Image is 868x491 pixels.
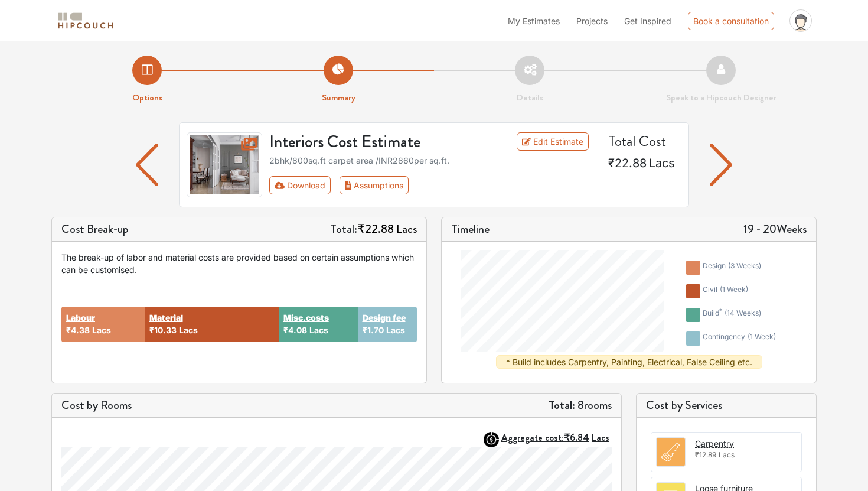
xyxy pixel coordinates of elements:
img: AggregateIcon [484,432,499,447]
h5: 19 - 20 Weeks [743,222,807,236]
h5: Timeline [451,222,490,236]
button: Carpentry [695,437,734,450]
span: ₹12.89 [695,450,716,459]
span: Lacs [386,325,405,335]
span: Projects [576,16,608,26]
h5: Total: [330,222,417,236]
strong: Speak to a Hipcouch Designer [666,91,776,104]
a: Edit Estimate [517,132,589,151]
span: Lacs [649,156,675,170]
span: ( 3 weeks ) [728,261,761,270]
span: logo-horizontal.svg [56,8,115,34]
div: The break-up of labor and material costs are provided based on certain assumptions which can be c... [61,251,417,276]
img: arrow left [710,144,733,186]
img: room.svg [657,438,685,466]
strong: Aggregate cost: [501,431,609,444]
div: 2bhk / 800 sq.ft carpet area /INR 2860 per sq.ft. [269,154,594,167]
button: Misc.costs [283,311,329,324]
span: ₹4.08 [283,325,307,335]
h5: Cost Break-up [61,222,129,236]
span: ( 1 week ) [748,332,776,341]
h4: Total Cost [608,132,679,150]
span: Lacs [592,431,609,444]
span: ( 1 week ) [720,285,748,294]
span: ₹22.88 [608,156,647,170]
span: ₹6.84 [564,431,589,444]
strong: Details [517,91,543,104]
strong: Options [132,91,162,104]
span: Get Inspired [624,16,671,26]
div: civil [703,284,748,298]
button: Download [269,176,331,194]
span: Lacs [309,325,328,335]
span: My Estimates [508,16,560,26]
img: gallery [187,132,262,197]
span: ₹22.88 [357,220,394,238]
div: * Build includes Carpentry, Painting, Electrical, False Ceiling etc. [496,355,762,369]
div: First group [269,176,418,194]
button: Aggregate cost:₹6.84Lacs [501,432,612,443]
span: Lacs [179,325,198,335]
h5: Cost by Services [646,398,807,412]
img: logo-horizontal.svg [56,11,115,31]
div: build [703,308,761,322]
button: Design fee [363,311,406,324]
h5: 8 rooms [549,398,612,412]
button: Material [149,311,183,324]
button: Assumptions [340,176,409,194]
div: Book a consultation [688,12,774,30]
div: contingency [703,331,776,346]
span: ₹10.33 [149,325,177,335]
strong: Total: [549,396,575,414]
h3: Interiors Cost Estimate [262,132,488,152]
img: arrow left [136,144,159,186]
button: Labour [66,311,95,324]
span: Lacs [719,450,735,459]
strong: Summary [322,91,355,104]
span: ( 14 weeks ) [725,308,761,317]
div: design [703,261,761,275]
div: Toolbar with button groups [269,176,594,194]
span: ₹4.38 [66,325,90,335]
h5: Cost by Rooms [61,398,132,412]
span: Lacs [92,325,111,335]
span: ₹1.70 [363,325,384,335]
span: Lacs [396,220,417,238]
